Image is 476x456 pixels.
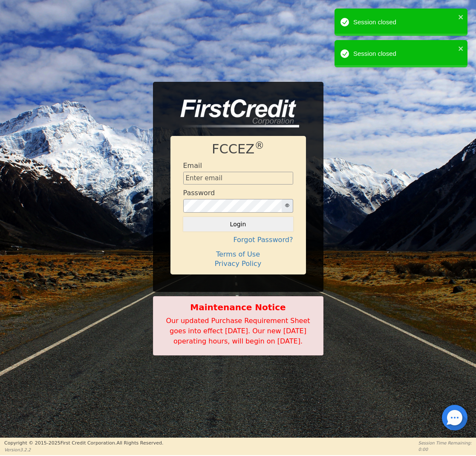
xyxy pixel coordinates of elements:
button: close [458,12,464,22]
sup: ® [254,140,264,151]
span: Our updated Purchase Requirement Sheet goes into effect [DATE]. Our new [DATE] operating hours, w... [166,317,310,345]
input: Enter email [183,172,293,185]
b: Maintenance Notice [158,301,319,314]
h4: Privacy Policy [183,260,293,268]
div: Session closed [353,17,456,27]
p: Session Time Remaining: [418,440,472,446]
h4: Terms of Use [183,250,293,258]
h4: Password [183,189,215,197]
button: Login [183,217,293,231]
p: 0:00 [418,446,472,453]
img: logo-CMu_cnol.png [170,99,299,127]
p: Copyright © 2015- 2025 First Credit Corporation. [4,440,163,447]
button: close [458,43,464,53]
input: password [183,199,282,213]
div: Session closed [353,49,456,59]
span: All Rights Reserved. [116,440,163,446]
p: Version 3.2.2 [4,447,163,453]
h1: FCCEZ [183,141,293,157]
h4: Forgot Password? [183,236,293,244]
h4: Email [183,162,202,170]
